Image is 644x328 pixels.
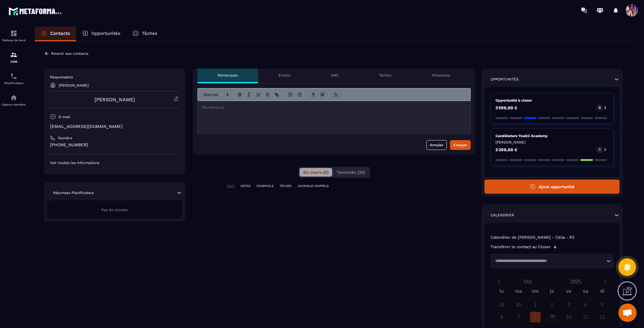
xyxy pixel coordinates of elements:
[453,142,467,148] div: Envoyer
[303,170,329,175] span: En cours (0)
[2,81,26,85] p: Planificateur
[491,244,550,249] p: Transférer le contact au Closer
[218,73,238,78] p: Remarques
[59,83,89,88] p: [PERSON_NAME]
[491,213,514,218] p: Calendrier
[426,140,447,150] button: Annuler
[484,180,620,194] button: Ajout opportunité
[50,124,179,129] p: [EMAIL_ADDRESS][DOMAIN_NAME]
[2,60,26,63] p: CRM
[50,31,70,36] p: Contacts
[59,114,70,119] p: E-mail
[491,235,613,240] p: Calendrier de [PERSON_NAME] - Célia - R2
[53,190,94,195] p: Réponses Planificateur
[35,27,76,41] a: Contacts
[10,94,17,101] img: automations
[9,6,64,17] img: logo
[495,106,517,110] p: 2 599,00 €
[491,254,613,268] div: Search for option
[599,106,601,110] p: 0
[226,184,234,188] p: TOUT
[2,103,26,106] p: Espace membre
[51,51,88,56] p: Revenir aux contacts
[76,27,127,41] a: Opportunités
[2,47,26,68] a: formationformationCRM
[2,89,26,111] a: automationsautomationsEspace membre
[50,160,179,165] p: Voir toutes les informations
[493,258,605,264] input: Search for option
[10,30,17,37] img: formation
[450,140,471,150] button: Envoyer
[91,31,120,36] p: Opportunités
[491,77,519,82] p: Opportunités
[495,98,609,103] p: Opportunité à closer
[599,147,600,152] p: 1
[127,27,164,41] a: Tâches
[2,39,26,42] p: Tableau de bord
[2,68,26,89] a: schedulerschedulerPlanificateur
[278,73,290,78] p: Emails
[58,136,72,140] p: Numéro
[50,75,179,80] p: Responsable
[10,73,17,80] img: scheduler
[333,168,369,177] button: Terminés (25)
[10,51,17,58] img: formation
[337,170,365,175] span: Terminés (25)
[495,147,517,152] p: 2 299,00 €
[241,184,250,188] p: NOTES
[2,25,26,47] a: formationformationTableau de bord
[432,73,451,78] p: WhatsApp
[94,97,135,102] a: [PERSON_NAME]
[101,208,128,212] span: Pas de donnée
[300,168,332,177] button: En cours (0)
[379,73,391,78] p: Tâches
[256,184,274,188] p: COURRIELS
[618,304,637,322] div: Ouvrir le chat
[142,31,157,36] p: Tâches
[50,142,179,148] p: [PHONE_NUMBER]
[495,133,609,138] p: Candidature YouGC Academy
[280,184,291,188] p: TÂCHES
[495,140,609,145] p: [PERSON_NAME]
[297,184,329,188] p: JOURNAUX D'APPELS
[331,73,339,78] p: SMS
